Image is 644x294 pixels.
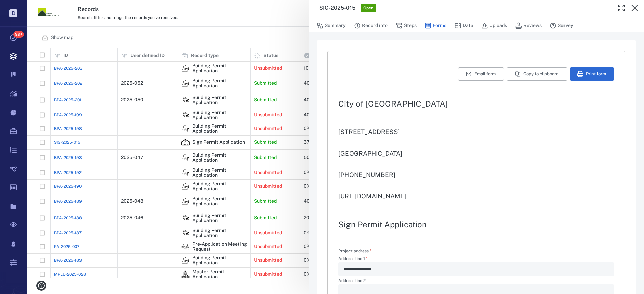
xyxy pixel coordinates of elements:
button: Email form [458,67,504,81]
button: Close [628,1,641,15]
h2: City of [GEOGRAPHIC_DATA] [338,100,614,108]
h3: [PHONE_NUMBER] [338,171,614,179]
button: Forms [425,19,446,32]
h3: [STREET_ADDRESS] [338,128,614,136]
span: Open [362,5,375,11]
p: D [9,9,17,17]
span: 99+ [13,31,24,38]
button: Print form [570,67,614,81]
label: Address line 1 [338,257,614,262]
h3: SIG-2025-015 [319,4,355,12]
button: Record info [354,19,388,32]
span: required [370,249,371,253]
label: Project address [338,248,371,254]
button: Data [454,19,473,32]
h2: Sign Permit Application [338,220,614,228]
button: Steps [396,19,417,32]
button: Uploads [481,19,507,32]
span: Help [15,5,29,11]
h3: [URL][DOMAIN_NAME] [338,192,614,200]
label: Address line 2 [338,279,614,284]
button: Survey [550,19,573,32]
h3: [GEOGRAPHIC_DATA] [338,149,614,157]
button: Reviews [515,19,542,32]
button: Copy to clipboard [507,67,567,81]
button: Summary [317,19,346,32]
button: Toggle Fullscreen [614,1,628,15]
